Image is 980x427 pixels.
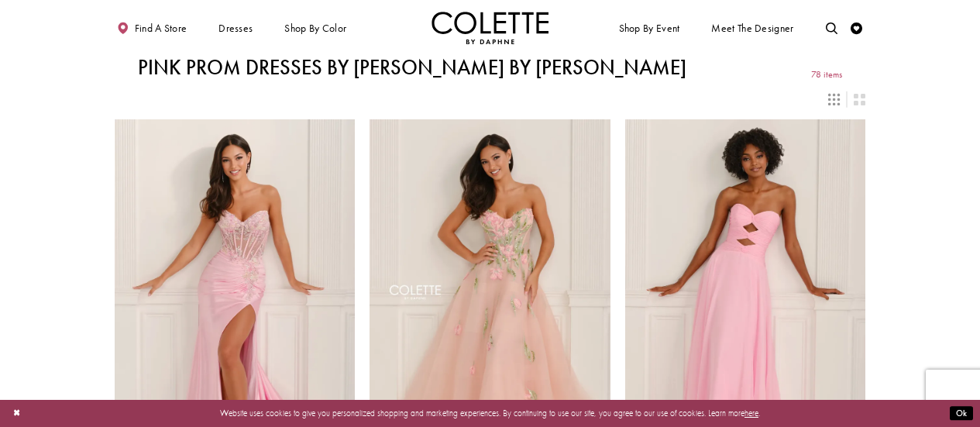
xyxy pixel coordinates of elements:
[619,22,680,34] span: Shop By Event
[432,12,549,44] img: Colette by Daphne
[215,12,256,44] span: Dresses
[854,94,865,105] span: Switch layout to 2 columns
[115,12,190,44] a: Find a store
[84,405,896,421] p: Website uses cookies to give you personalized shopping and marketing experiences. By continuing t...
[950,406,973,421] button: Submit Dialog
[616,12,683,44] span: Shop By Event
[135,22,187,34] span: Find a store
[848,12,866,44] a: Check Wishlist
[828,94,840,105] span: Switch layout to 3 columns
[811,70,842,80] span: 78 items
[823,12,841,44] a: Toggle search
[711,22,793,34] span: Meet the designer
[138,56,686,79] h1: Pink Prom Dresses by [PERSON_NAME] by [PERSON_NAME]
[744,408,758,418] a: here
[284,22,346,34] span: Shop by color
[218,22,253,34] span: Dresses
[709,12,797,44] a: Meet the designer
[282,12,349,44] span: Shop by color
[7,403,26,424] button: Close Dialog
[432,12,549,44] a: Visit Home Page
[107,86,872,112] div: Layout Controls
